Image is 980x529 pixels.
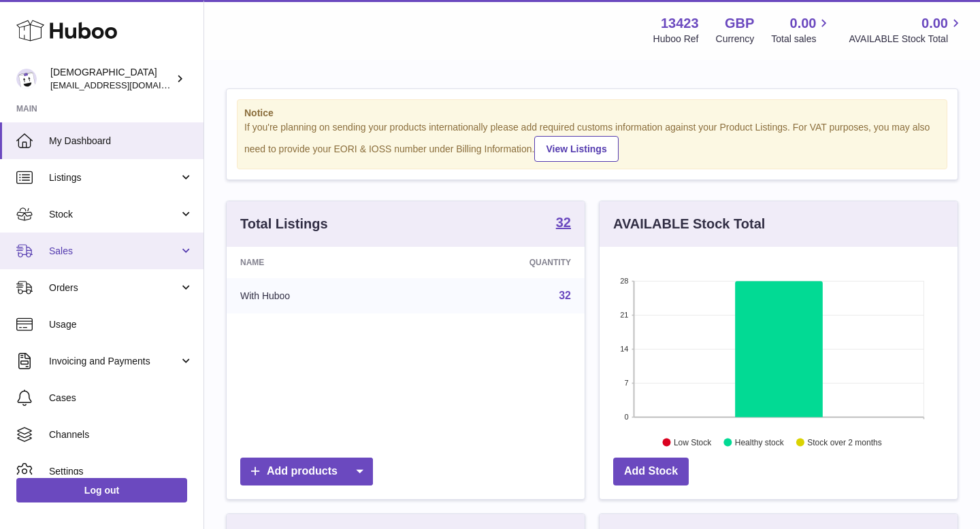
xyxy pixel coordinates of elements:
a: Add Stock [613,458,689,485]
span: Listings [49,171,179,184]
span: Settings [49,465,193,478]
a: Log out [16,478,187,502]
a: 32 [559,290,571,301]
span: Channels [49,428,193,441]
text: 7 [624,379,628,387]
text: 0 [624,413,628,421]
text: 21 [620,311,628,319]
th: Name [227,247,415,278]
div: [DEMOGRAPHIC_DATA] [50,66,173,92]
img: olgazyuz@outlook.com [16,69,37,89]
span: Cases [49,392,193,405]
span: Total sales [771,33,832,46]
a: 0.00 Total sales [771,14,832,46]
strong: 13423 [661,14,699,33]
span: [EMAIL_ADDRESS][DOMAIN_NAME] [50,80,200,90]
text: Healthy stock [735,437,785,447]
div: If you're planning on sending your products internationally please add required customs informati... [244,121,940,162]
span: 0.00 [921,14,948,33]
span: Sales [49,245,179,258]
a: View Listings [534,136,618,162]
strong: 32 [556,216,571,229]
div: Currency [716,33,755,46]
h3: Total Listings [240,215,328,233]
span: Invoicing and Payments [49,355,179,368]
span: Stock [49,208,179,221]
text: Low Stock [674,437,712,447]
a: 32 [556,216,571,232]
strong: GBP [725,14,754,33]
a: 0.00 AVAILABLE Stock Total [849,14,964,46]
a: Add products [240,458,373,485]
div: Huboo Ref [653,33,699,46]
text: 28 [620,277,628,285]
span: My Dashboard [49,135,193,148]
td: With Huboo [227,278,415,313]
h3: AVAILABLE Stock Total [613,215,765,233]
span: 0.00 [790,14,817,33]
th: Quantity [415,247,585,278]
span: Orders [49,281,179,294]
strong: Notice [244,107,940,120]
text: Stock over 2 months [807,437,881,447]
span: Usage [49,318,193,331]
span: AVAILABLE Stock Total [849,33,964,46]
text: 14 [620,345,628,353]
